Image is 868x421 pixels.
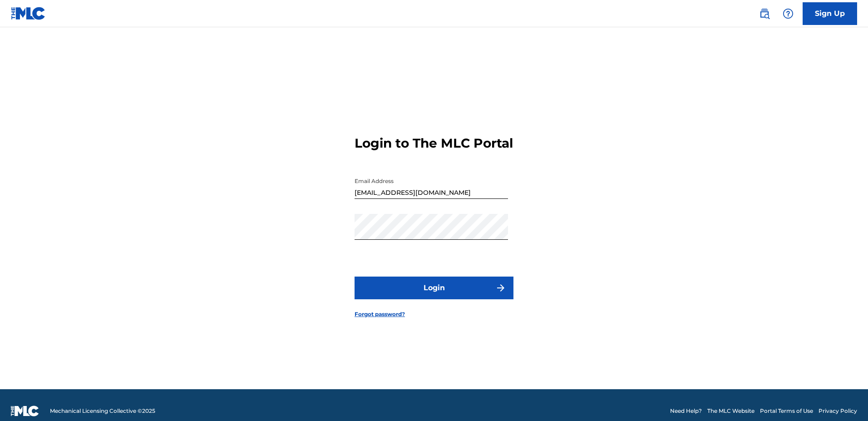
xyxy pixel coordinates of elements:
[670,407,702,415] a: Need Help?
[355,135,513,151] h3: Login to The MLC Portal
[819,407,857,415] a: Privacy Policy
[759,8,770,19] img: search
[755,5,774,23] a: Public Search
[50,407,155,415] span: Mechanical Licensing Collective © 2025
[495,282,506,293] img: f7272a7cc735f4ea7f67.svg
[355,310,405,318] a: Forgot password?
[779,5,797,23] div: Help
[707,407,755,415] a: The MLC Website
[355,277,513,299] button: Login
[760,407,813,415] a: Portal Terms of Use
[783,8,794,19] img: help
[803,2,857,25] a: Sign Up
[11,406,39,416] img: logo
[11,7,46,20] img: MLC Logo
